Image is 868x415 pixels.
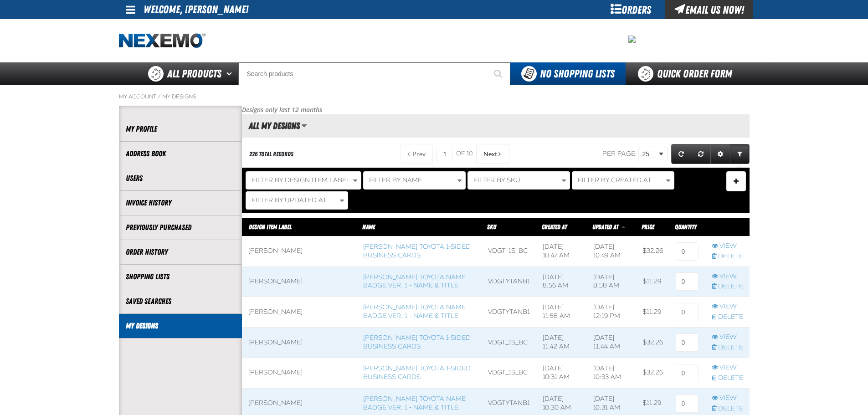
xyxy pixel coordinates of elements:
[249,150,293,159] div: 226 total records
[636,358,669,388] td: $32.26
[363,171,466,190] button: Filter By Name
[676,333,699,352] input: 0
[536,358,587,388] td: [DATE] 10:31 AM
[162,93,196,100] a: My Designs
[712,343,743,352] a: Delete row action
[536,266,587,297] td: [DATE] 8:56 AM
[636,328,669,358] td: $32.26
[242,297,357,328] td: [PERSON_NAME]
[158,93,161,100] span: /
[587,266,637,297] td: [DATE] 8:58 AM
[730,144,750,164] a: Expand or Collapse Grid Filters
[467,171,570,190] button: Filter By SKU
[126,222,235,233] a: Previously Purchased
[712,242,743,251] a: View row action
[167,66,221,82] span: All Products
[242,328,357,358] td: [PERSON_NAME]
[242,106,750,114] p: Designs only last 12 months
[712,333,743,342] a: View row action
[363,364,471,381] a: [PERSON_NAME] Toyota 1-sided Business Cards
[119,93,750,100] nav: Breadcrumbs
[712,374,743,383] a: Delete row action
[636,236,669,266] td: $32.26
[676,242,699,261] input: 0
[592,223,620,231] a: Updated At
[726,171,746,191] button: Expand or Collapse Filter Management drop-down
[301,118,307,133] button: Manage grid views. Current view is All My Designs
[636,266,669,297] td: $11.29
[252,196,327,204] span: Filter By Updated At
[246,191,348,210] button: Filter By Updated At
[712,313,743,322] a: Delete row action
[636,297,669,328] td: $11.29
[363,334,471,350] a: [PERSON_NAME] Toyota 1-sided Business Cards
[242,121,300,131] h2: All My Designs
[119,33,205,49] img: Nexemo logo
[587,297,637,328] td: [DATE] 12:19 PM
[675,223,697,231] span: Quantity
[578,176,652,184] span: Filter By Created At
[712,394,743,403] a: View row action
[536,236,587,266] td: [DATE] 10:47 AM
[587,328,637,358] td: [DATE] 11:44 AM
[676,303,699,321] input: 0
[602,150,637,158] span: Per page:
[252,176,350,184] span: Filter By Design Item Label
[119,93,156,100] a: My Account
[712,252,743,261] a: Delete row action
[126,321,235,331] a: My Designs
[587,358,637,388] td: [DATE] 10:33 AM
[712,282,743,291] a: Delete row action
[691,144,711,164] a: Reset grid action
[242,358,357,388] td: [PERSON_NAME]
[242,266,357,297] td: [PERSON_NAME]
[572,171,674,190] button: Filter By Created At
[126,124,235,134] a: My Profile
[676,395,699,413] input: 0
[126,272,235,282] a: Shopping Lists
[671,144,691,164] a: Refresh grid action
[482,266,536,297] td: VDGTYTANB1
[626,62,749,85] a: Quick Order Form
[734,181,739,184] span: Manage Filters
[119,33,205,49] a: Home
[487,223,496,231] a: SKU
[642,149,657,159] span: 25
[483,150,497,158] span: Next Page
[488,62,510,85] button: Start Searching
[642,223,654,231] span: Price
[242,236,357,266] td: [PERSON_NAME]
[126,198,235,208] a: Invoice History
[476,144,509,164] button: Next Page
[628,36,636,43] img: 2478c7e4e0811ca5ea97a8c95d68d55a.jpeg
[712,302,743,311] a: View row action
[363,303,466,320] a: [PERSON_NAME] Toyota Name Badge Ver. 1 - Name & Title
[712,272,743,281] a: View row action
[223,62,238,85] button: Open All Products pages
[126,247,235,257] a: Order History
[246,171,361,190] button: Filter By Design Item Label
[676,272,699,291] input: 0
[482,236,536,266] td: VDGT_1S_BC
[362,223,375,231] span: Name
[510,62,626,85] button: You do not have available Shopping Lists. Open to Create a New List
[536,328,587,358] td: [DATE] 11:42 AM
[363,243,471,259] a: [PERSON_NAME] Toyota 1-sided Business Cards
[126,173,235,184] a: Users
[712,405,743,413] a: Delete row action
[456,150,473,158] span: of 10
[249,223,292,231] a: Design Item Label
[369,176,422,184] span: Filter By Name
[126,296,235,307] a: Saved Searches
[712,364,743,372] a: View row action
[363,273,466,290] a: [PERSON_NAME] Toyota Name Badge Ver. 1 - Name & Title
[536,297,587,328] td: [DATE] 11:58 AM
[238,62,510,85] input: Search
[710,144,730,164] a: Expand or Collapse Grid Settings
[363,395,466,411] a: [PERSON_NAME] Toyota Name Badge Ver. 1 - Name & Title
[126,149,235,159] a: Address Book
[676,364,699,382] input: 0
[542,223,567,231] span: Created At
